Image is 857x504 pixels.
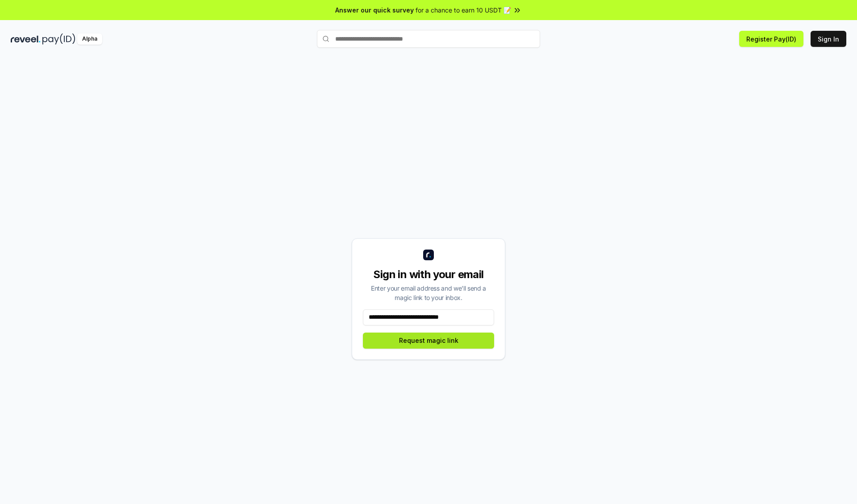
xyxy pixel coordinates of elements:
img: logo_small [423,250,434,260]
button: Sign In [811,31,846,47]
span: Answer our quick survey [335,5,414,15]
div: Enter your email address and we’ll send a magic link to your inbox. [363,283,494,302]
img: reveel_dark [11,33,41,45]
img: pay_id [42,33,75,45]
div: Sign in with your email [363,267,494,282]
button: Request magic link [363,333,494,349]
span: for a chance to earn 10 USDT 📝 [416,5,511,15]
button: Register Pay(ID) [739,31,803,47]
div: Alpha [77,33,102,45]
